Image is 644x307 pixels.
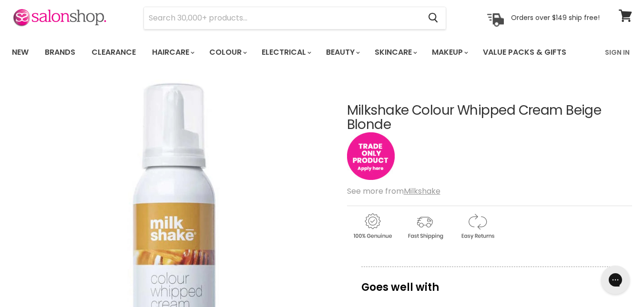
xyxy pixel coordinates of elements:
img: shipping.gif [399,212,450,241]
iframe: Gorgias live chat messenger [596,262,634,297]
a: Sign In [599,42,635,62]
img: tradeonly_small.jpg [347,132,395,180]
a: Clearance [84,42,143,62]
img: genuine.gif [347,212,398,241]
a: Milkshake [404,186,440,197]
span: See more from [347,186,440,197]
a: Skincare [368,42,423,62]
a: Colour [202,42,253,62]
p: Orders over $149 ship free! [511,13,600,22]
ul: Main menu [5,39,586,66]
a: Haircare [145,42,200,62]
a: Beauty [319,42,366,62]
a: Value Packs & Gifts [476,42,573,62]
a: New [5,42,36,62]
form: Product [143,7,446,30]
p: Goes well with [361,267,618,298]
button: Search [420,7,446,29]
input: Search [144,7,420,29]
a: Brands [38,42,82,62]
img: returns.gif [452,212,502,241]
a: Electrical [255,42,317,62]
h1: Milkshake Colour Whipped Cream Beige Blonde [347,103,632,133]
a: Makeup [425,42,474,62]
